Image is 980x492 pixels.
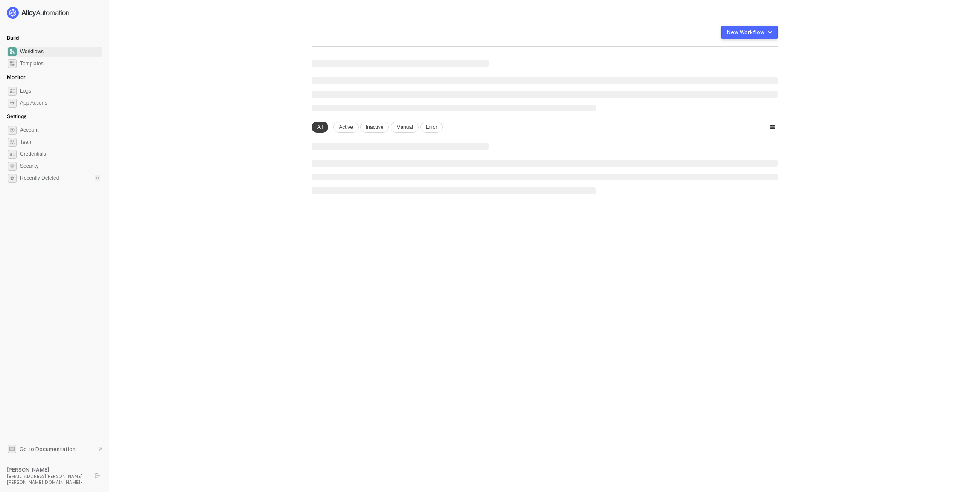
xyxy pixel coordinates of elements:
[95,175,100,181] div: 0
[8,59,17,68] span: marketplace
[20,149,100,159] span: Credentials
[8,138,17,147] span: team
[8,99,17,108] span: icon-app-actions
[8,87,17,96] span: icon-logs
[333,122,359,133] div: Active
[8,445,16,453] span: documentation
[727,29,764,36] div: New Workflow
[7,473,87,485] div: [EMAIL_ADDRESS][PERSON_NAME][PERSON_NAME][DOMAIN_NAME] •
[8,174,17,183] span: settings
[360,122,389,133] div: Inactive
[420,122,443,133] div: Error
[7,466,87,473] div: [PERSON_NAME]
[20,99,47,107] div: App Actions
[721,26,778,39] button: New Workflow
[95,473,100,478] span: logout
[20,86,100,96] span: Logs
[7,7,102,19] a: logo
[391,122,418,133] div: Manual
[7,74,26,80] span: Monitor
[7,113,26,119] span: Settings
[20,445,76,453] span: Go to Documentation
[312,122,328,133] div: All
[20,47,100,57] span: Workflows
[7,444,102,454] a: Knowledge Base
[20,175,59,182] span: Recently Deleted
[7,35,19,41] span: Build
[20,125,100,135] span: Account
[20,137,100,147] span: Team
[20,58,100,69] span: Templates
[20,161,100,171] span: Security
[8,47,17,56] span: dashboard
[8,126,17,135] span: settings
[8,162,17,171] span: security
[8,150,17,159] span: credentials
[7,7,70,19] img: logo
[96,445,105,454] span: document-arrow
